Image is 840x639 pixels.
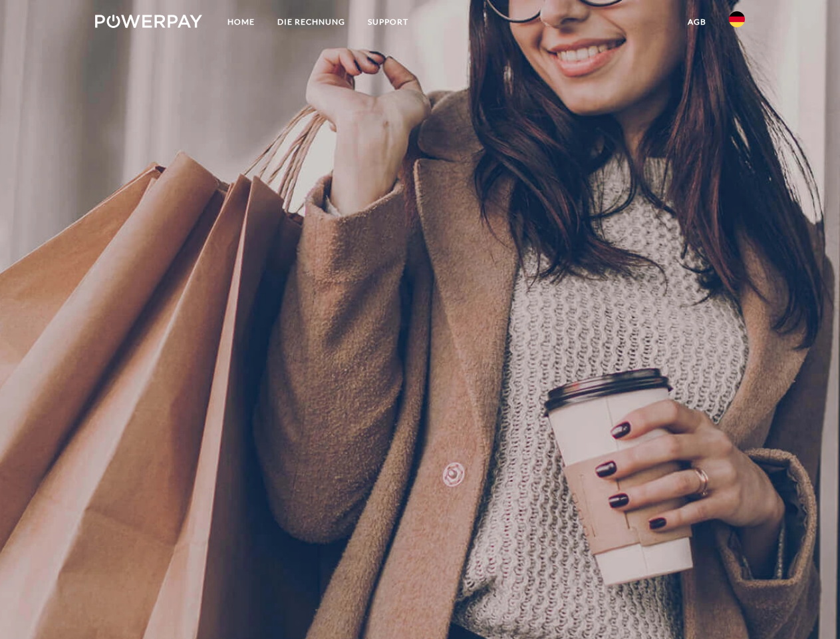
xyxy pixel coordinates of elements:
[676,10,718,34] a: agb
[216,10,266,34] a: Home
[266,10,356,34] a: DIE RECHNUNG
[729,11,745,27] img: de
[356,10,420,34] a: SUPPORT
[95,15,202,28] img: logo-powerpay-white.svg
